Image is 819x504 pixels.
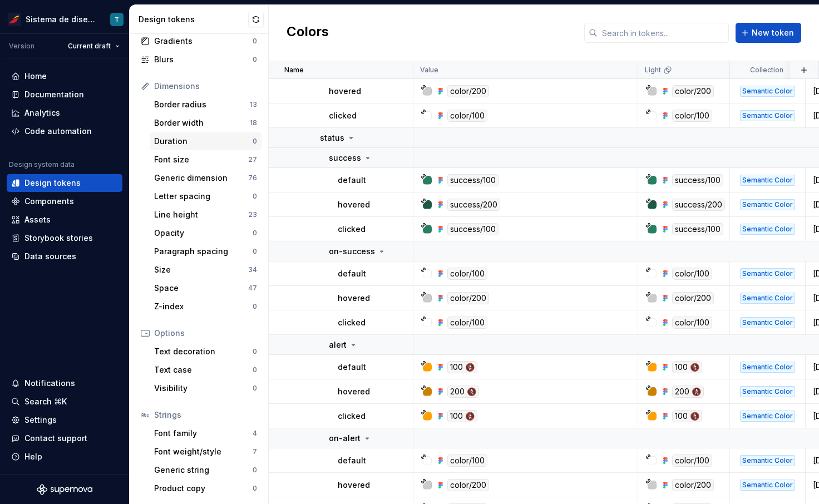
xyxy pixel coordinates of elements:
div: 23 [248,210,257,219]
div: Semantic Color [740,411,795,422]
p: hovered [329,86,361,97]
a: Documentation [7,86,122,103]
div: 18 [250,118,257,127]
button: New token [736,23,801,43]
a: Assets [7,211,122,229]
button: Search ⌘K [7,393,122,411]
div: color/100 [672,317,712,329]
div: 4 [253,429,257,438]
p: hovered [338,386,370,397]
div: 0 [253,229,257,238]
div: 47 [248,284,257,293]
div: Design tokens [24,177,81,189]
p: default [338,455,366,466]
div: 0 [253,365,257,374]
p: default [338,175,366,186]
div: Assets [24,214,51,225]
div: 27 [248,155,257,164]
div: success/100 [447,174,499,186]
a: Opacity0 [150,224,262,242]
div: 0 [253,302,257,311]
div: success/200 [672,199,725,211]
div: Help [24,451,42,462]
div: Semantic Color [740,293,795,304]
a: Analytics [7,104,122,122]
div: Semantic Color [740,386,795,397]
a: Gradients0 [136,32,262,50]
div: 0 [253,192,257,201]
div: Design tokens [139,14,248,25]
div: color/200 [672,292,714,304]
div: 100 🚷 [672,361,702,373]
div: color/200 [447,85,489,97]
a: Border width18 [150,114,262,132]
div: T [115,15,119,24]
div: 0 [253,347,257,356]
div: color/200 [447,479,489,491]
div: Product copy [154,483,253,494]
div: Sistema de diseño Iberia [26,14,97,25]
div: Code automation [24,126,92,137]
div: Semantic Color [740,224,795,235]
div: Analytics [24,107,60,118]
a: Paragraph spacing0 [150,243,262,260]
div: 34 [248,265,257,274]
a: Line height23 [150,206,262,224]
p: alert [329,339,347,350]
div: Gradients [154,36,253,47]
div: Letter spacing [154,191,253,202]
p: clicked [338,317,366,328]
div: color/100 [447,317,487,329]
div: color/100 [672,454,712,467]
div: 0 [253,137,257,146]
div: 100 🚷 [672,410,702,422]
a: Generic dimension76 [150,169,262,187]
div: Semantic Color [740,86,795,97]
div: color/100 [447,268,487,280]
button: Sistema de diseño IberiaT [2,7,127,31]
img: 55604660-494d-44a9-beb2-692398e9940a.png [8,13,21,26]
div: 0 [253,466,257,475]
div: Paragraph spacing [154,246,253,257]
div: Blurs [154,54,253,65]
div: color/100 [447,454,487,467]
div: Strings [154,409,257,421]
div: Search ⌘K [24,396,67,407]
p: clicked [338,411,366,422]
div: Semantic Color [740,317,795,328]
div: Font family [154,428,253,439]
div: 7 [253,447,257,456]
a: Blurs0 [136,51,262,68]
div: Semantic Color [740,110,795,121]
div: Options [154,328,257,339]
p: Name [284,66,304,75]
svg: Supernova Logo [37,484,92,495]
div: Data sources [24,251,76,262]
h2: Colors [287,23,329,43]
p: on-alert [329,433,361,444]
a: Space47 [150,279,262,297]
div: color/200 [672,85,714,97]
div: Line height [154,209,248,220]
div: Font weight/style [154,446,253,457]
p: clicked [338,224,366,235]
p: Light [645,66,661,75]
a: Home [7,67,122,85]
div: success/100 [447,223,499,235]
a: Text decoration0 [150,343,262,360]
div: color/200 [447,292,489,304]
div: Border radius [154,99,250,110]
a: Generic string0 [150,461,262,479]
button: Contact support [7,429,122,447]
div: Design system data [9,160,75,169]
div: Version [9,42,34,51]
div: color/100 [447,110,487,122]
div: Z-index [154,301,253,312]
div: Contact support [24,433,87,444]
a: Visibility0 [150,379,262,397]
a: Border radius13 [150,96,262,113]
div: 0 [253,37,257,46]
span: Current draft [68,42,111,51]
a: Code automation [7,122,122,140]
